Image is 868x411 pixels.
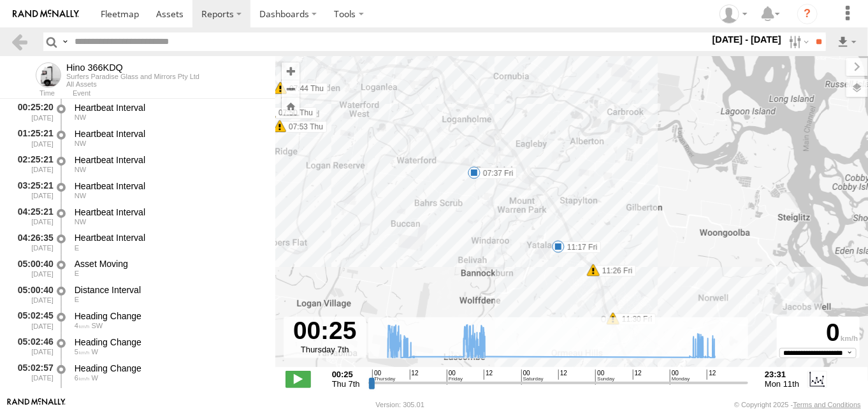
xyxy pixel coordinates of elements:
[784,32,811,51] label: Search Filter Options
[75,348,90,356] span: 5
[558,242,601,253] label: 11:17 Fri
[734,401,861,408] div: © Copyright 2025 -
[75,296,79,303] span: Heading: 74
[10,152,55,176] div: 02:25:21 [DATE]
[707,370,716,380] span: 12
[765,370,799,379] strong: 23:31
[10,32,29,51] a: Back to previous Page
[410,370,419,380] span: 12
[793,401,861,408] a: Terms and Conditions
[10,282,55,306] div: 05:00:40 [DATE]
[282,62,300,80] button: Zoom in
[75,374,90,382] span: 6
[282,80,300,97] button: Zoom out
[91,322,103,329] span: Heading: 208
[332,379,360,389] span: Thu 7th Aug 2025
[75,140,86,147] span: Heading: 298
[280,83,328,94] label: 07:44 Thu
[75,113,86,121] span: Heading: 298
[73,90,275,97] div: Event
[10,335,55,358] div: 05:02:46 [DATE]
[91,348,98,356] span: Heading: 255
[779,319,858,347] div: 0
[10,387,55,410] div: 05:02:59 [DATE]
[10,256,55,280] div: 05:00:40 [DATE]
[670,370,690,384] span: 00
[75,154,263,166] div: Heartbeat Interval
[836,32,858,51] label: Export results as...
[75,244,79,252] span: Heading: 74
[595,370,614,384] span: 00
[75,180,263,192] div: Heartbeat Interval
[270,107,317,119] label: 07:50 Thu
[10,308,55,332] div: 05:02:45 [DATE]
[332,370,360,379] strong: 00:25
[75,284,263,296] div: Distance Interval
[484,370,493,380] span: 12
[75,218,86,226] span: Heading: 298
[75,336,263,348] div: Heading Change
[593,265,636,277] label: 11:26 Fri
[75,128,263,140] div: Heartbeat Interval
[75,270,79,277] span: Heading: 74
[75,363,263,374] div: Heading Change
[75,322,90,329] span: 4
[10,126,55,150] div: 01:25:21 [DATE]
[7,398,66,411] a: Visit our Website
[280,121,327,133] label: 07:53 Thu
[75,258,263,270] div: Asset Moving
[372,370,395,384] span: 00
[765,379,799,389] span: Mon 11th Aug 2025
[75,206,263,218] div: Heartbeat Interval
[521,370,544,384] span: 00
[75,166,86,173] span: Heading: 298
[710,32,785,47] label: [DATE] - [DATE]
[282,97,300,115] button: Zoom Home
[66,73,199,80] div: Surfers Paradise Glass and Mirrors Pty Ltd
[376,401,424,408] div: Version: 305.01
[447,370,463,384] span: 00
[75,310,263,322] div: Heading Change
[797,4,818,24] i: ?
[10,178,55,202] div: 03:25:21 [DATE]
[10,231,55,254] div: 04:26:35 [DATE]
[13,10,79,18] img: rand-logo.svg
[66,80,199,88] div: All Assets
[66,62,199,73] div: Hino 366KDQ - View Asset History
[75,192,86,199] span: Heading: 298
[715,4,752,24] div: Danielle Caldwell
[75,232,263,243] div: Heartbeat Interval
[10,90,55,97] div: Time
[75,102,263,113] div: Heartbeat Interval
[60,32,70,51] label: Search Query
[10,361,55,384] div: 05:02:57 [DATE]
[633,370,642,380] span: 12
[558,370,567,380] span: 12
[474,168,517,179] label: 07:37 Fri
[91,374,98,382] span: Heading: 289
[10,100,55,124] div: 00:25:20 [DATE]
[286,371,311,387] label: Play/Stop
[10,205,55,228] div: 04:25:21 [DATE]
[613,314,656,325] label: 11:30 Fri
